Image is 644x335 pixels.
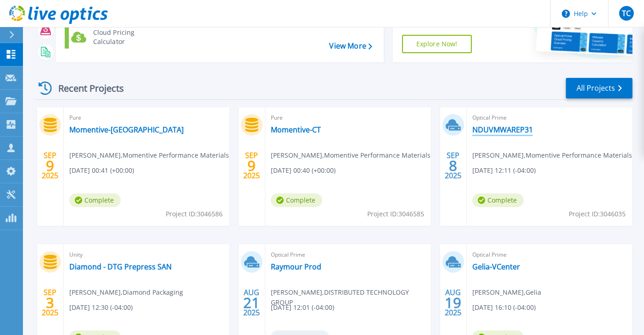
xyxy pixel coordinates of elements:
span: [PERSON_NAME] , Diamond Packaging [69,287,183,297]
a: Diamond - DTG Prepress SAN [69,262,172,271]
span: Optical Prime [472,113,627,123]
a: Raymour Prod [271,262,321,271]
span: [DATE] 16:10 (-04:00) [472,302,536,313]
div: AUG 2025 [444,286,462,319]
span: Complete [69,193,121,207]
span: 8 [449,162,457,170]
span: Pure [69,113,224,123]
span: [PERSON_NAME] , DISTRIBUTED TECHNOLOGY GROUP [271,287,431,308]
span: Complete [271,193,322,207]
span: Optical Prime [472,250,627,260]
a: Momentive-[GEOGRAPHIC_DATA] [69,125,184,134]
span: 21 [243,299,260,307]
span: Unity [69,250,224,260]
a: Momentive-CT [271,125,321,134]
div: Recent Projects [35,77,136,99]
span: [PERSON_NAME] , Momentive Performance Materials [69,150,229,160]
span: Project ID: 3046035 [569,209,626,219]
span: Pure [271,113,426,123]
div: SEP 2025 [41,149,59,182]
span: Complete [472,193,524,207]
div: SEP 2025 [444,149,462,182]
span: [DATE] 00:40 (+00:00) [271,165,336,176]
a: Gelia-VCenter [472,262,520,271]
span: Project ID: 3046586 [166,209,223,219]
span: 9 [46,162,54,170]
div: Cloud Pricing Calculator [89,28,157,46]
span: TC [622,10,631,17]
a: Cloud Pricing Calculator [65,26,159,49]
span: 19 [445,299,461,307]
a: Explore Now! [402,35,472,53]
span: [PERSON_NAME] , Momentive Performance Materials [271,150,431,160]
span: Optical Prime [271,250,426,260]
span: [DATE] 12:11 (-04:00) [472,165,536,176]
span: [DATE] 12:30 (-04:00) [69,302,133,313]
span: [PERSON_NAME] , Momentive Performance Materials [472,150,632,160]
span: [DATE] 00:41 (+00:00) [69,165,134,176]
span: [DATE] 12:01 (-04:00) [271,302,334,313]
div: SEP 2025 [41,286,59,319]
div: SEP 2025 [243,149,260,182]
a: All Projects [566,78,633,99]
div: AUG 2025 [243,286,260,319]
span: 3 [46,299,54,307]
span: 9 [247,162,256,170]
a: NDUVMWAREP31 [472,125,533,134]
span: [PERSON_NAME] , Gelia [472,287,541,297]
span: Project ID: 3046585 [367,209,424,219]
a: View More [330,42,372,50]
